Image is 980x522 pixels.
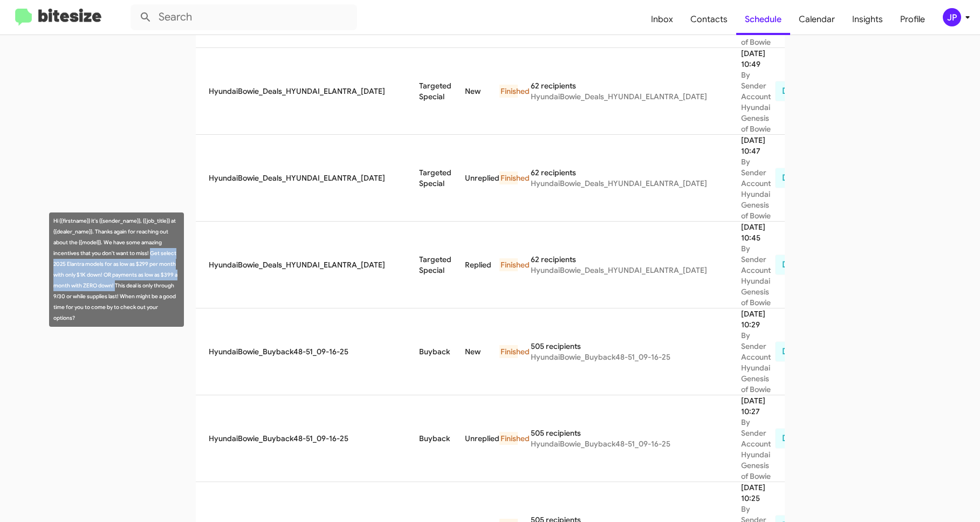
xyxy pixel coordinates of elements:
[499,258,518,271] div: Finished
[741,222,775,243] div: [DATE] 10:45
[131,4,357,30] input: Search
[499,432,518,445] div: Finished
[196,308,419,395] td: HyundaiBowie_Buyback48-51_09-16-25
[196,134,419,221] td: HyundaiBowie_Deals_HYUNDAI_ELANTRA_[DATE]
[531,341,741,352] div: 505 recipients
[49,212,184,327] div: Hi {{firstname}} it's {{sender_name}}, {{job_title}} at {{dealer_name}}. Thanks again for reachin...
[531,438,741,449] div: HyundaiBowie_Buyback48-51_09-16-25
[196,221,419,308] td: HyundaiBowie_Deals_HYUNDAI_ELANTRA_[DATE]
[531,91,741,102] div: HyundaiBowie_Deals_HYUNDAI_ELANTRA_[DATE]
[741,417,775,482] div: By Sender Account Hyundai Genesis of Bowie
[741,395,775,417] div: [DATE] 10:27
[741,308,775,330] div: [DATE] 10:29
[775,341,815,362] button: Delete
[741,70,775,134] div: By Sender Account Hyundai Genesis of Bowie
[741,135,775,156] div: [DATE] 10:47
[775,81,815,101] button: Delete
[499,171,518,184] div: Finished
[465,221,499,308] td: Replied
[419,47,465,134] td: Targeted Special
[741,48,775,70] div: [DATE] 10:49
[741,243,775,308] div: By Sender Account Hyundai Genesis of Bowie
[775,255,815,275] button: Delete
[531,428,741,438] div: 505 recipients
[531,265,741,276] div: HyundaiBowie_Deals_HYUNDAI_ELANTRA_[DATE]
[736,4,790,35] a: Schedule
[499,345,518,358] div: Finished
[531,80,741,91] div: 62 recipients
[741,482,775,504] div: [DATE] 10:25
[892,4,934,35] a: Profile
[844,4,892,35] a: Insights
[419,221,465,308] td: Targeted Special
[419,134,465,221] td: Targeted Special
[419,395,465,482] td: Buyback
[642,4,682,35] a: Inbox
[196,395,419,482] td: HyundaiBowie_Buyback48-51_09-16-25
[196,47,419,134] td: HyundaiBowie_Deals_HYUNDAI_ELANTRA_[DATE]
[465,308,499,395] td: New
[531,352,741,362] div: HyundaiBowie_Buyback48-51_09-16-25
[419,308,465,395] td: Buyback
[531,254,741,265] div: 62 recipients
[531,178,741,189] div: HyundaiBowie_Deals_HYUNDAI_ELANTRA_[DATE]
[741,156,775,221] div: By Sender Account Hyundai Genesis of Bowie
[465,134,499,221] td: Unreplied
[531,167,741,178] div: 62 recipients
[682,4,736,35] a: Contacts
[741,330,775,395] div: By Sender Account Hyundai Genesis of Bowie
[934,8,968,26] button: JP
[943,8,961,26] div: JP
[775,428,815,449] button: Delete
[775,168,815,188] button: Delete
[499,85,518,98] div: Finished
[465,47,499,134] td: New
[790,4,844,35] a: Calendar
[465,395,499,482] td: Unreplied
